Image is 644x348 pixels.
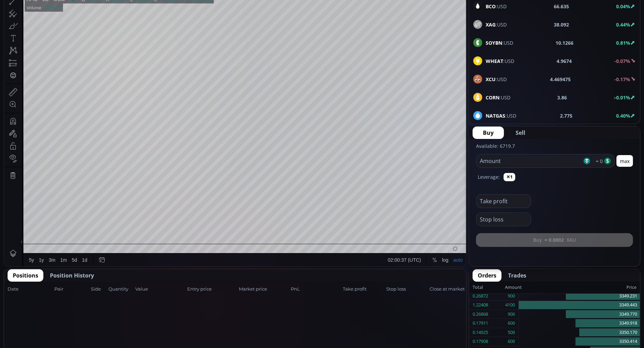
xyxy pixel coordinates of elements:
[45,277,51,282] div: 3m
[13,271,38,280] span: Positions
[473,292,488,301] div: 0.26872
[102,17,106,22] div: H
[68,277,73,282] div: 5d
[616,21,630,28] b: 0.44%
[34,16,45,22] div: 1D
[77,17,81,22] div: O
[505,301,515,309] div: 4100
[473,301,488,309] div: 1.22408
[174,17,208,22] div: +3.155 (+0.09%)
[92,273,103,286] div: Go to
[91,286,106,293] span: Side
[22,16,34,22] div: XAU
[486,76,507,83] span: :USD
[22,25,37,30] div: Volume
[486,112,516,119] span: :USD
[381,273,419,286] button: 02:00:37 (UTC)
[473,337,488,346] div: 0.17908
[473,328,488,337] div: 0.14925
[519,337,640,346] div: 3350.414
[503,269,531,282] button: Trades
[154,17,172,22] div: 3351.500
[508,337,515,346] div: 600
[486,3,507,10] span: :USD
[554,3,569,10] b: 66.635
[435,273,447,286] div: Toggle Log Scale
[128,4,149,9] div: Indicators
[519,319,640,328] div: 3349.918
[614,58,630,64] b: -0.07%
[616,155,633,167] button: max
[6,92,12,98] div: 
[508,319,515,328] div: 600
[557,57,572,65] b: 4.9674
[486,94,510,101] span: :USD
[150,17,154,22] div: C
[78,277,83,282] div: 1d
[447,273,461,286] div: Toggle Auto Scale
[129,17,148,22] div: 3342.635
[486,21,496,28] b: XAG
[504,173,515,181] button: ✕1
[35,277,40,282] div: 1y
[522,283,636,292] div: Price
[386,286,427,293] span: Stop loss
[483,129,494,137] span: Buy
[519,301,640,310] div: 3349.443
[560,112,572,119] b: 2.775
[508,271,526,280] span: Trades
[505,283,522,292] div: Amount
[40,25,56,30] div: 33.313K
[438,277,444,282] div: log
[554,21,569,28] b: 38.092
[108,286,133,293] span: Quantity
[616,3,630,10] b: 0.04%
[430,286,463,293] span: Close at market
[8,286,52,293] span: Date
[486,57,514,65] span: :USD
[56,277,63,282] div: 1m
[614,95,616,101] span: >
[505,127,536,139] button: Sell
[556,39,574,46] b: 10.1266
[81,17,100,22] div: 3350.165
[486,94,499,101] b: CORN
[616,40,630,46] b: 0.81%
[50,271,94,280] span: Position History
[486,76,496,83] b: XCU
[486,112,505,119] b: NATGAS
[508,310,515,319] div: 900
[384,277,417,282] span: 02:00:37 (UTC)
[239,286,289,293] span: Market price
[486,21,507,28] span: :USD
[473,319,488,328] div: 0.17911
[16,257,19,266] div: Hide Drawings Toolbar
[550,76,571,83] b: 4.469475
[45,16,61,22] div: Gold
[93,4,113,9] div: Compare
[473,127,504,139] button: Buy
[519,292,640,301] div: 3349.231
[486,58,503,64] b: WHEAT
[135,286,185,293] span: Value
[616,112,630,119] b: 0.40%
[593,157,603,165] span: ≈ 0
[476,143,515,149] label: Available: 6719.7
[473,283,505,292] div: Total
[486,39,513,46] span: :USD
[486,3,496,10] b: BCO
[486,40,502,46] b: SOYBN
[508,328,515,337] div: 500
[59,4,62,9] div: D
[106,17,124,22] div: 3353.875
[519,328,640,337] div: 3350.170
[54,286,89,293] span: Pair
[519,310,640,319] div: 3349.770
[343,286,384,293] span: Take profit
[8,269,43,282] button: Positions
[473,269,502,282] button: Orders
[126,17,129,22] div: L
[557,94,567,101] b: 3.86
[516,129,525,137] span: Sell
[478,173,500,181] label: Leverage:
